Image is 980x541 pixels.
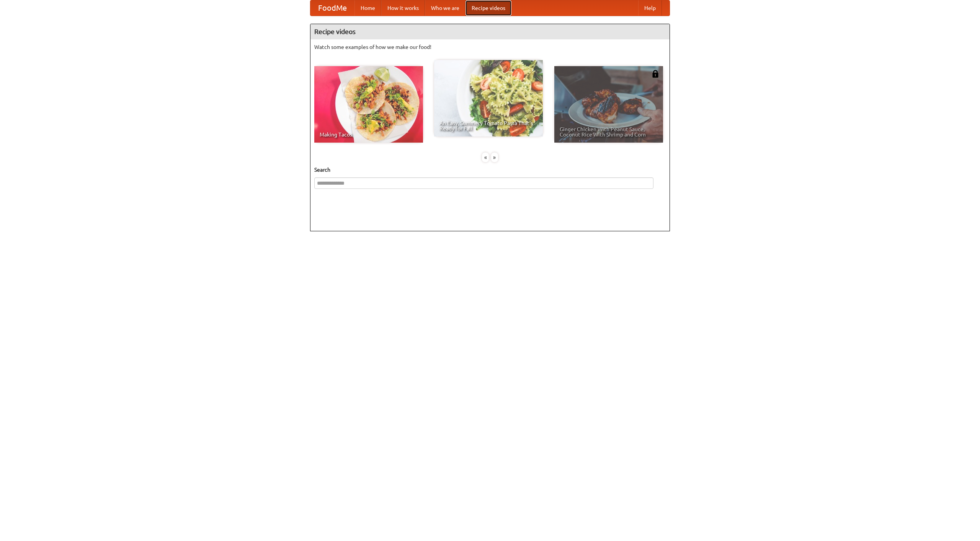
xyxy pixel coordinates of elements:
a: Recipe videos [465,0,511,16]
span: An Easy, Summery Tomato Pasta That's Ready for Fall [439,120,537,131]
a: FoodMe [310,0,354,16]
a: Home [354,0,381,16]
div: » [491,153,498,162]
a: An Easy, Summery Tomato Pasta That's Ready for Fall [434,60,543,136]
img: 483408.png [652,70,659,78]
div: « [482,153,489,162]
a: Who we are [425,0,465,16]
a: Help [638,0,662,16]
h5: Search [314,166,666,174]
a: Making Tacos [314,66,423,143]
a: How it works [381,0,425,16]
span: Making Tacos [320,132,418,137]
p: Watch some examples of how we make our food! [314,43,666,51]
h4: Recipe videos [310,24,670,39]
